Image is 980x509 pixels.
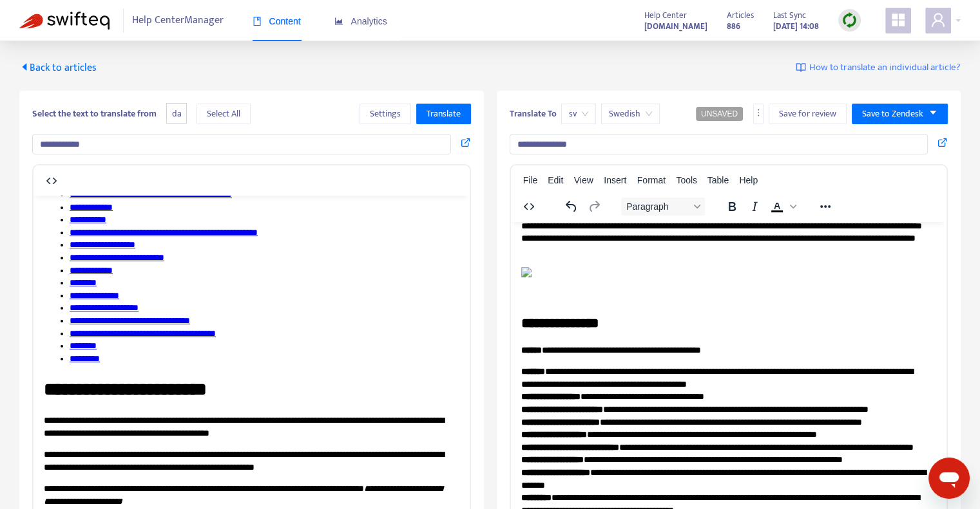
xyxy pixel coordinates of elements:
button: more [753,104,764,124]
button: Bold [721,198,743,216]
iframe: Knap til at åbne messaging-vindue [928,458,970,499]
span: UNSAVED [701,109,738,118]
span: Save for review [779,107,836,121]
span: user [930,12,946,28]
strong: [DATE] 14:08 [773,19,819,33]
span: Save to Zendesk [862,107,923,121]
button: Select All [197,104,251,124]
b: Translate To [510,106,557,121]
span: Last Sync [773,8,806,23]
span: area-chart [334,17,343,26]
span: da [166,103,187,124]
span: Translate [427,107,461,121]
span: more [754,108,763,117]
button: Redo [583,198,605,216]
strong: 886 [727,19,740,33]
span: View [574,175,593,185]
button: Reveal or hide additional toolbar items [814,198,836,216]
img: image-link [796,62,806,73]
button: Undo [561,198,582,216]
span: Table [707,175,729,185]
span: Help Center [644,8,687,23]
span: Help Center Manager [132,8,224,33]
a: [DOMAIN_NAME] [644,19,707,33]
div: Text color Black [766,198,798,216]
span: Analytics [334,16,387,26]
button: Block Paragraph [621,198,705,216]
b: Select the text to translate from [32,106,157,121]
button: Save to Zendeskcaret-down [852,104,948,124]
span: Settings [370,107,401,121]
span: Paragraph [626,201,689,212]
span: How to translate an individual article? [809,60,961,75]
button: Translate [416,104,471,124]
span: Edit [548,175,563,185]
span: Help [739,175,758,185]
button: Italic [744,198,765,216]
span: Back to articles [19,59,97,77]
img: sync.dc5367851b00ba804db3.png [841,12,858,28]
span: book [253,17,262,26]
span: caret-down [928,108,937,117]
button: Settings [360,104,411,124]
span: File [523,175,538,185]
button: Save for review [769,104,847,124]
a: How to translate an individual article? [796,60,961,75]
span: Select All [207,107,240,121]
span: Insert [604,175,626,185]
span: Tools [676,175,697,185]
img: Swifteq [19,12,110,30]
span: Swedish [609,104,652,124]
span: Articles [727,8,754,23]
span: appstore [890,12,906,28]
strong: [DOMAIN_NAME] [644,19,707,33]
span: caret-left [19,62,30,72]
span: Format [637,175,666,185]
span: sv [569,104,588,124]
span: Content [253,16,301,26]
